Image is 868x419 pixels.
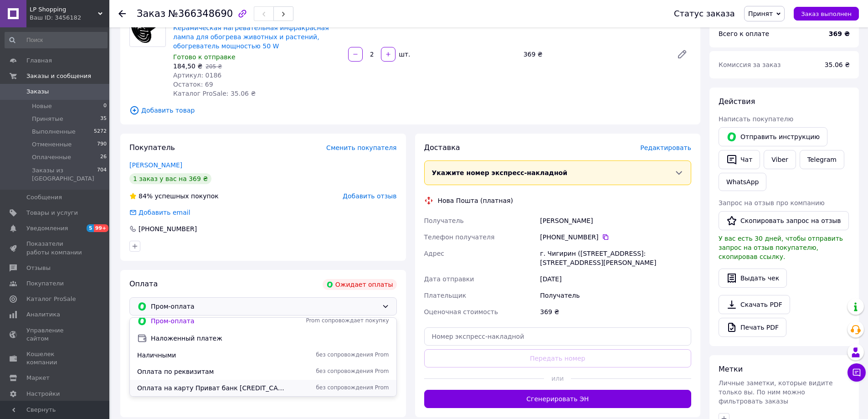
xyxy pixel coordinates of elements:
span: Оценочная стоимость [424,308,498,316]
div: успешных покупок [129,191,219,201]
span: Заказы из [GEOGRAPHIC_DATA] [32,166,97,183]
span: У вас есть 30 дней, чтобы отправить запрос на отзыв покупателю, скопировав ссылку. [719,235,843,260]
span: Главная [26,57,52,65]
span: 35.06 ₴ [825,61,850,68]
div: [DATE] [538,271,693,287]
div: шт. [396,50,411,59]
div: г. Чигирин ([STREET_ADDRESS]: [STREET_ADDRESS][PERSON_NAME] [538,245,693,271]
span: Добавить отзыв [343,192,396,200]
span: LP Shopping [30,5,98,14]
img: Керамическая нагревательная инфракрасная лампа для обогрева животных и растений, обогреватель мощ... [130,13,165,45]
span: Покупатели [26,279,64,288]
span: Пром-оплата [151,316,287,326]
a: Viber [764,150,796,169]
span: Сообщения [26,193,62,202]
span: Получатель [424,217,464,224]
div: Добавить email [128,208,191,217]
span: Принят [748,10,773,17]
span: Адрес [424,250,444,257]
span: Остаток: 69 [173,81,213,88]
span: без сопровождения Prom [290,351,389,359]
span: Доставка [424,143,460,152]
span: Запрос на отзыв про компанию [719,199,825,207]
input: Номер экспресс-накладной [424,327,692,346]
span: 704 [97,166,107,183]
span: Оплата [129,279,158,288]
div: 369 ₴ [538,304,693,320]
span: Оплата на карту Приват банк [CREDIT_CARD_NUMBER] [PERSON_NAME] [137,383,287,393]
span: Заказ [137,8,165,19]
span: 99+ [94,224,109,232]
span: Оплаченные [32,153,71,161]
div: Вернуться назад [118,9,126,18]
span: Маркет [26,374,50,382]
span: №366348690 [168,8,233,19]
button: Сгенерировать ЭН [424,390,692,408]
span: Наложенный платеж [151,334,389,343]
span: Всего к оплате [719,30,769,37]
span: Каталог ProSale [26,295,76,303]
span: Prom сопровождает покупку [290,317,389,325]
span: Сменить покупателя [326,144,396,151]
div: Ожидает оплаты [323,279,397,290]
span: Отмененные [32,140,72,149]
span: Заказы [26,88,49,96]
span: Плательщик [424,292,467,299]
span: Кошелек компании [26,350,84,367]
span: или [544,374,571,383]
div: [PHONE_NUMBER] [540,233,691,242]
div: Получатель [538,287,693,304]
button: Выдать чек [719,269,787,288]
span: 790 [97,140,107,149]
span: Отзывы [26,264,51,272]
span: Добавить товар [129,105,691,115]
button: Чат с покупателем [847,363,866,382]
span: Написать покупателю [719,115,793,123]
span: Каталог ProSale: 35.06 ₴ [173,90,256,97]
a: Редактировать [673,45,691,63]
div: Добавить email [138,208,191,217]
span: 0 [103,102,107,110]
span: 5272 [94,128,107,136]
span: Заказы и сообщения [26,72,91,80]
span: 84% [139,192,153,200]
span: Телефон получателя [424,233,495,241]
span: Готово к отправке [173,53,236,61]
button: Отправить инструкцию [719,127,827,146]
div: 369 ₴ [520,48,669,61]
span: Укажите номер экспресс-накладной [432,169,568,176]
span: Покупатель [129,143,175,152]
div: Статус заказа [674,9,735,18]
span: Пром-оплата [151,301,378,311]
a: Скачать PDF [719,295,790,314]
input: Поиск [5,32,108,48]
span: Наличными [137,351,287,360]
button: Заказ выполнен [794,7,859,21]
b: 369 ₴ [829,30,850,37]
span: Новые [32,102,52,110]
span: Товары и услуги [26,209,78,217]
span: Выполненные [32,128,76,136]
a: Печать PDF [719,318,786,337]
a: Telegram [800,150,844,169]
span: Настройки [26,390,60,398]
button: Чат [719,150,760,169]
span: Метки [719,365,743,373]
span: Заказ выполнен [801,10,852,17]
span: Дата отправки [424,275,474,283]
span: Уведомления [26,224,68,233]
div: [PHONE_NUMBER] [138,224,198,233]
span: Комиссия за заказ [719,61,781,68]
span: 205 ₴ [205,63,222,70]
div: Нова Пошта (платная) [436,196,515,205]
span: Управление сайтом [26,326,84,343]
a: WhatsApp [719,173,766,191]
div: Ваш ID: 3456182 [30,14,109,22]
span: без сопровождения Prom [290,384,389,392]
span: Оплата по реквизитам [137,367,287,376]
span: Показатели работы компании [26,240,84,256]
span: Действия [719,97,755,106]
a: Керамическая нагревательная инфракрасная лампа для обогрева животных и растений, обогреватель мощ... [173,24,329,50]
div: [PERSON_NAME] [538,212,693,229]
span: Артикул: 0186 [173,72,221,79]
